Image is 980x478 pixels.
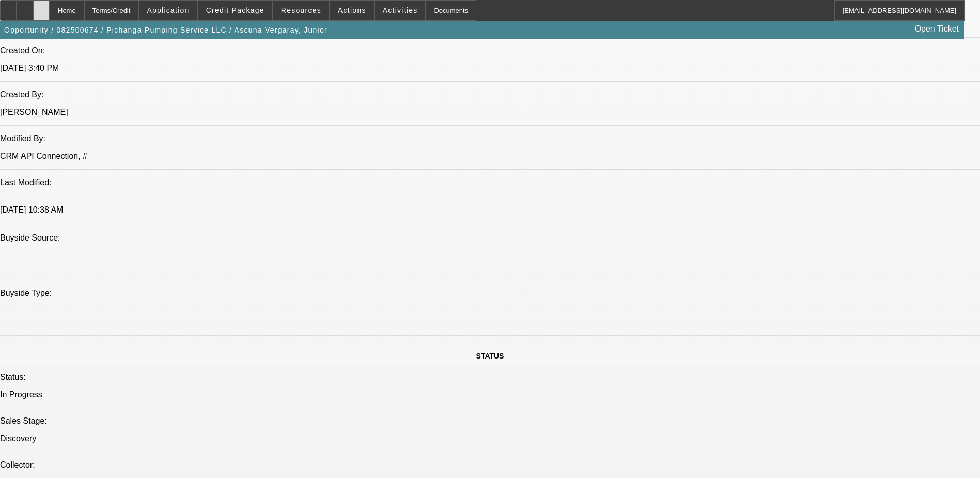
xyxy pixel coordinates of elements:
[338,6,366,14] span: Actions
[375,1,426,20] button: Activities
[4,26,328,34] span: Opportunity / 082500674 / Pichanga Pumping Service LLC / Ascuna Vergaray, Junior
[330,1,374,20] button: Actions
[281,6,321,14] span: Resources
[911,20,963,38] a: Open Ticket
[383,6,418,14] span: Activities
[139,1,197,20] button: Application
[147,6,189,14] span: Application
[198,1,272,20] button: Credit Package
[476,352,504,360] span: STATUS
[273,1,329,20] button: Resources
[206,6,265,14] span: Credit Package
